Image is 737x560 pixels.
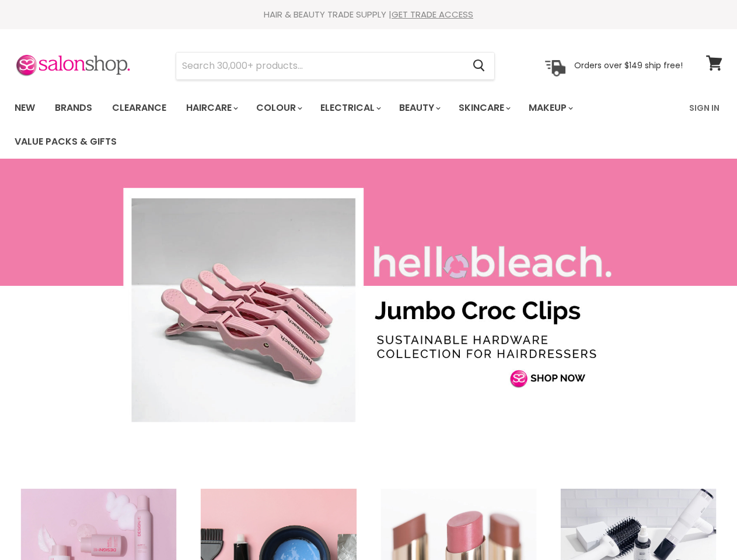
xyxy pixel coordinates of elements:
a: Sign In [682,96,726,120]
a: Colour [247,96,309,120]
input: Search [176,52,463,79]
button: Search [463,52,494,79]
a: New [6,96,44,120]
a: Electrical [312,96,388,120]
p: Orders over $149 ship free! [574,60,683,71]
a: Haircare [177,96,245,120]
a: Makeup [520,96,580,120]
a: Brands [46,96,101,120]
ul: Main menu [6,91,682,159]
a: GET TRADE ACCESS [392,8,473,20]
a: Clearance [103,96,175,120]
form: Product [176,52,495,80]
a: Beauty [390,96,448,120]
a: Skincare [450,96,518,120]
a: Value Packs & Gifts [6,129,125,154]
